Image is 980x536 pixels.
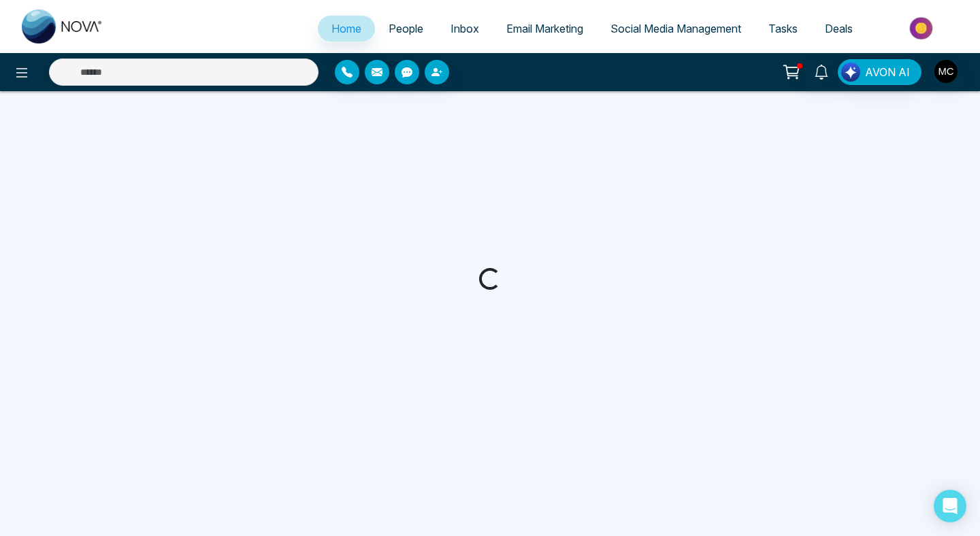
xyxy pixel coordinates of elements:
[437,16,493,41] a: Inbox
[873,13,972,44] img: Market-place.gif
[841,63,860,82] img: Lead Flow
[506,22,583,35] span: Email Marketing
[597,16,755,41] a: Social Media Management
[389,22,423,35] span: People
[811,16,866,41] a: Deals
[375,16,437,41] a: People
[451,22,479,35] span: Inbox
[755,16,811,41] a: Tasks
[934,60,958,83] img: User Avatar
[610,22,741,35] span: Social Media Management
[22,10,103,44] img: Nova CRM Logo
[838,59,921,85] button: AVON AI
[493,16,597,41] a: Email Marketing
[865,64,910,80] span: AVON AI
[825,22,853,35] span: Deals
[318,16,375,41] a: Home
[331,22,361,35] span: Home
[934,490,966,522] div: Open Intercom Messenger
[768,22,798,35] span: Tasks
